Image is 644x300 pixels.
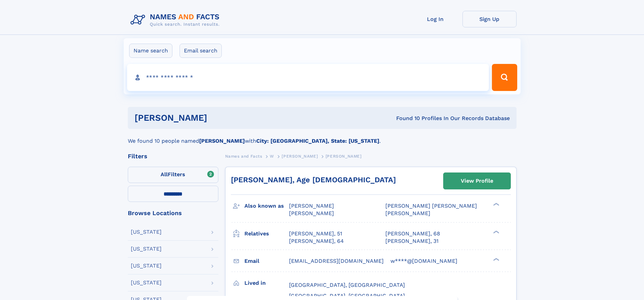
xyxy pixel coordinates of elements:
[131,280,162,285] div: [US_STATE]
[408,11,462,27] a: Log In
[492,230,500,234] div: ❯
[180,44,222,58] label: Email search
[302,115,510,122] div: Found 10 Profiles In Our Records Database
[244,277,289,289] h3: Lived in
[289,203,334,209] span: [PERSON_NAME]
[289,293,405,299] span: [GEOGRAPHIC_DATA], [GEOGRAPHIC_DATA]
[289,230,342,237] a: [PERSON_NAME], 51
[492,202,500,207] div: ❯
[289,282,405,288] span: [GEOGRAPHIC_DATA], [GEOGRAPHIC_DATA]
[289,237,344,245] a: [PERSON_NAME], 64
[256,138,379,144] b: City: [GEOGRAPHIC_DATA], State: [US_STATE]
[244,200,289,212] h3: Also known as
[231,176,396,184] a: [PERSON_NAME], Age [DEMOGRAPHIC_DATA]
[131,263,162,269] div: [US_STATE]
[135,114,302,122] h1: [PERSON_NAME]
[462,11,517,27] a: Sign Up
[244,228,289,239] h3: Relatives
[444,173,510,189] a: View Profile
[131,246,162,252] div: [US_STATE]
[289,258,384,264] span: [EMAIL_ADDRESS][DOMAIN_NAME]
[128,153,218,159] div: Filters
[326,154,362,159] span: [PERSON_NAME]
[199,138,245,144] b: [PERSON_NAME]
[385,203,477,209] span: [PERSON_NAME] [PERSON_NAME]
[282,154,318,159] span: [PERSON_NAME]
[128,11,225,29] img: Logo Names and Facts
[161,171,168,178] span: All
[385,230,440,237] a: [PERSON_NAME], 68
[492,257,500,261] div: ❯
[127,64,489,91] input: search input
[244,255,289,267] h3: Email
[289,210,334,216] span: [PERSON_NAME]
[128,129,517,145] div: We found 10 people named with .
[492,64,517,91] button: Search Button
[131,229,162,235] div: [US_STATE]
[385,210,430,216] span: [PERSON_NAME]
[270,154,274,159] span: W
[128,167,218,183] label: Filters
[461,173,493,189] div: View Profile
[270,152,274,160] a: W
[129,44,172,58] label: Name search
[385,237,438,245] a: [PERSON_NAME], 31
[128,210,218,216] div: Browse Locations
[282,152,318,160] a: [PERSON_NAME]
[225,152,262,160] a: Names and Facts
